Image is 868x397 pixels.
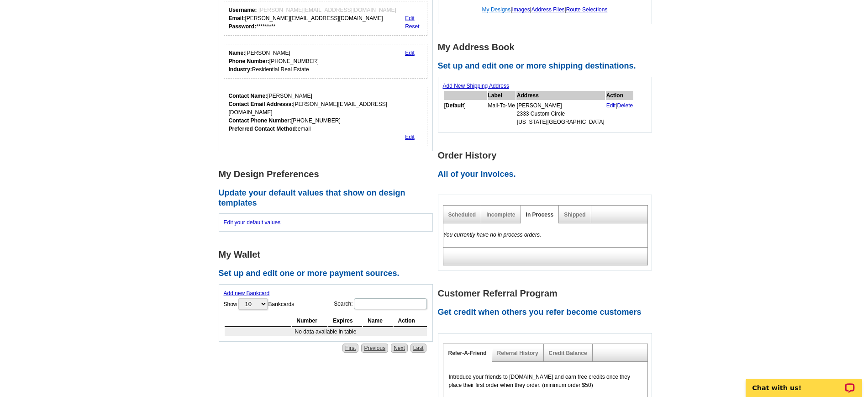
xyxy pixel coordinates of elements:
[446,102,464,109] b: Default
[229,6,396,31] div: [PERSON_NAME][EMAIL_ADDRESS][DOMAIN_NAME] *********
[443,232,542,238] em: You currently have no in process orders.
[229,50,246,56] strong: Name:
[258,7,396,13] span: [PERSON_NAME][EMAIL_ADDRESS][DOMAIN_NAME]
[405,15,415,21] a: Edit
[292,315,328,327] th: Number
[224,1,428,36] div: Your login information.
[224,44,428,79] div: Your personal details.
[740,368,868,397] iframe: LiveChat chat widget
[394,315,427,327] th: Action
[438,61,657,71] h2: Set up and edit one or more shipping destinations.
[606,102,616,109] a: Edit
[531,6,565,13] a: Address Files
[516,91,605,100] th: Address
[229,117,291,124] strong: Contact Phone Number:
[488,101,516,127] td: Mail-To-Me
[224,87,428,146] div: Who should we contact regarding order issues?
[564,212,585,218] a: Shipped
[229,23,257,30] strong: Password:
[606,101,634,127] td: |
[516,101,605,127] td: [PERSON_NAME] 2333 Custom Circle [US_STATE][GEOGRAPHIC_DATA]
[229,7,257,13] strong: Username:
[224,297,295,311] label: Show Bankcards
[219,188,438,208] h2: Update your default values that show on design templates
[229,93,268,99] strong: Contact Name:
[549,350,587,356] a: Credit Balance
[438,151,657,160] h1: Order History
[448,212,476,218] a: Scheduled
[448,350,487,356] a: Refer-A-Friend
[444,101,487,127] td: [ ]
[482,6,511,13] a: My Designs
[566,6,608,13] a: Route Selections
[229,101,294,107] strong: Contact Email Addresss:
[526,212,554,218] a: In Process
[224,219,281,226] a: Edit your default values
[328,315,362,327] th: Expires
[225,328,427,336] td: No data available in table
[410,344,426,353] a: Last
[405,23,419,30] a: Reset
[363,315,392,327] th: Name
[219,269,438,279] h2: Set up and edit one or more payment sources.
[617,102,633,109] a: Delete
[438,169,657,180] h2: All of your invoices.
[438,289,657,298] h1: Customer Referral Program
[229,49,319,74] div: [PERSON_NAME] [PHONE_NUMBER] Residential Real Estate
[497,350,538,356] a: Referral History
[354,298,427,309] input: Search:
[342,344,358,353] a: First
[229,66,252,73] strong: Industry:
[361,344,388,353] a: Previous
[391,344,408,353] a: Next
[224,290,270,296] a: Add new Bankcard
[449,373,642,389] p: Introduce your friends to [DOMAIN_NAME] and earn free credits once they place their first order w...
[219,169,438,179] h1: My Design Preferences
[443,83,509,89] a: Add New Shipping Address
[512,6,530,13] a: Images
[229,126,298,132] strong: Preferred Contact Method:
[334,297,427,310] label: Search:
[229,15,245,21] strong: Email:
[438,42,657,52] h1: My Address Book
[443,1,647,18] div: | | |
[606,91,634,100] th: Action
[229,58,269,64] strong: Phone Number:
[488,91,516,100] th: Label
[229,92,423,133] div: [PERSON_NAME] [PERSON_NAME][EMAIL_ADDRESS][DOMAIN_NAME] [PHONE_NUMBER] email
[438,307,657,318] h2: Get credit when others you refer become customers
[219,250,438,259] h1: My Wallet
[238,298,268,310] select: ShowBankcards
[405,50,415,56] a: Edit
[486,212,515,218] a: Incomplete
[405,134,415,140] a: Edit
